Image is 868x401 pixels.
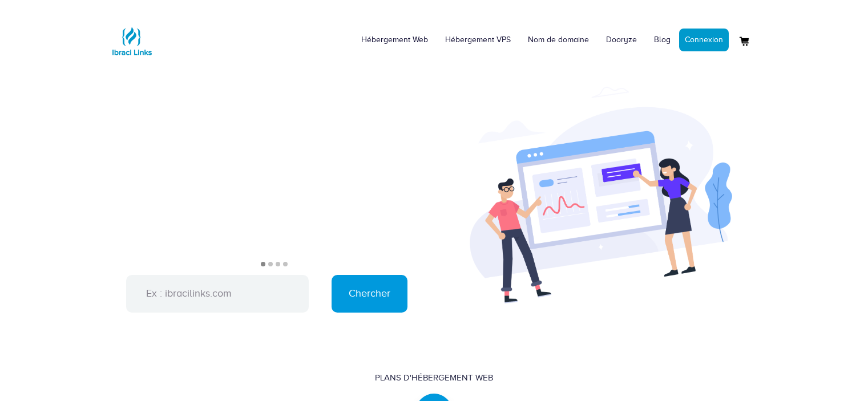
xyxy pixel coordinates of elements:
[332,275,407,313] input: Chercher
[126,275,309,313] input: Ex : ibracilinks.com
[679,29,729,51] a: Connexion
[109,18,155,64] img: Logo Ibraci Links
[437,23,519,57] a: Hébergement VPS
[109,9,155,64] a: Logo Ibraci Links
[645,23,679,57] a: Blog
[375,372,493,384] div: Plans d'hébergement Web
[519,23,597,57] a: Nom de domaine
[597,23,645,57] a: Dooryze
[353,23,437,57] a: Hébergement Web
